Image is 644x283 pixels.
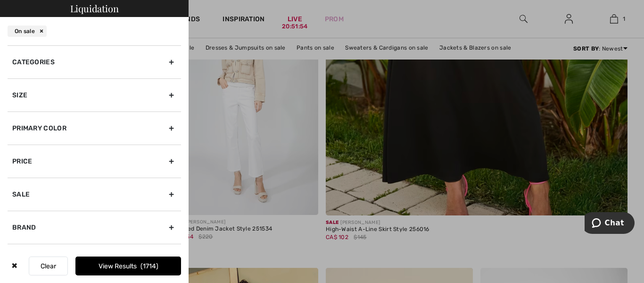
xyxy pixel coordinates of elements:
[585,212,635,236] iframe: Opens a widget where you can chat to one of our agents
[75,257,181,275] button: View Results1714
[8,78,181,111] div: Size
[29,257,68,275] button: Clear
[8,211,181,244] div: Brand
[8,26,47,37] div: On sale
[8,244,181,277] div: Pattern
[8,45,181,78] div: Categories
[8,145,181,178] div: Price
[8,257,21,275] div: ✖
[140,262,158,270] span: 1714
[8,111,181,145] div: Primary Color
[8,178,181,211] div: Sale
